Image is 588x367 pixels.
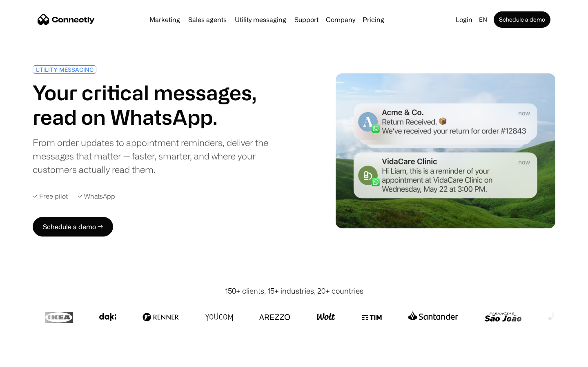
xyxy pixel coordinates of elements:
a: Sales agents [185,16,230,23]
a: Pricing [359,16,388,23]
a: Schedule a demo → [33,217,113,237]
div: Company [323,14,358,25]
a: Schedule a demo [494,11,550,28]
div: Company [326,14,355,25]
a: Utility messaging [232,16,290,23]
a: Marketing [146,16,183,23]
div: ✓ WhatsApp [78,192,115,200]
div: 150+ clients, 15+ industries, 20+ countries [225,285,363,296]
div: UTILITY MESSAGING [36,66,94,73]
a: Login [452,14,476,25]
div: ✓ Free pilot [33,192,68,200]
div: en [476,14,492,25]
h1: Your critical messages, read on WhatsApp. [33,80,291,129]
div: en [479,14,487,25]
ul: Language list [16,353,49,364]
a: home [38,13,95,26]
div: From order updates to appointment reminders, deliver the messages that matter — faster, smarter, ... [33,136,291,176]
a: Support [291,16,322,23]
aside: Language selected: English [8,352,49,364]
